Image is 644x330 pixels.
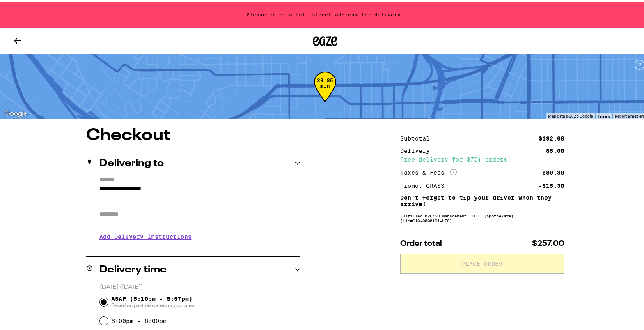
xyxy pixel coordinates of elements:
[5,6,59,12] span: Hi. Need any help?
[111,316,167,323] label: 6:00pm - 8:00pm
[99,226,300,245] h3: Add Delivery Instructions
[539,181,564,187] div: -$15.30
[86,126,300,142] h1: Checkout
[548,112,593,117] span: Map data ©2025 Google
[99,245,300,251] p: We'll contact you at [PHONE_NUMBER] when we arrive
[542,168,564,174] div: $80.30
[400,134,435,140] div: Subtotal
[462,259,502,265] span: Place Order
[99,263,167,273] h2: Delivery time
[539,134,564,140] div: $192.00
[2,107,29,118] a: Open this area in Google Maps (opens a new window)
[111,300,195,307] span: Based on past deliveries in your area
[400,252,564,272] button: Place Order
[400,167,457,175] div: Taxes & Fees
[99,157,164,167] h2: Delivering to
[598,112,610,117] a: Terms
[400,181,450,187] div: Promo: GRASS
[546,146,564,152] div: $5.00
[400,155,564,161] div: Free delivery for $75+ orders!
[100,282,300,290] p: [DATE] ([DATE])
[400,212,564,222] div: Fulfilled by EZSD Management, LLC. (Apothekare) (Lic# C10-0000121-LIC )
[111,294,195,307] span: ASAP (5:10pm - 5:57pm)
[400,193,564,206] p: Don't forget to tip your driver when they arrive!
[532,238,564,246] span: $257.00
[2,107,29,118] img: Google
[400,238,442,246] span: Order total
[400,146,435,152] div: Delivery
[314,76,336,107] div: 38-85 min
